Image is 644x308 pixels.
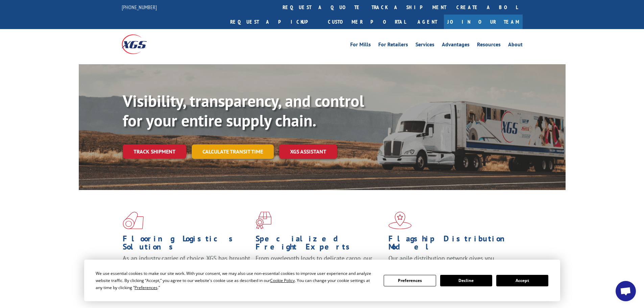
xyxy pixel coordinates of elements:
a: For Retailers [378,42,408,49]
span: Cookie Policy [270,278,295,283]
img: xgs-icon-flagship-distribution-model-red [388,212,412,229]
a: About [508,42,523,49]
a: [PHONE_NUMBER] [122,4,157,10]
h1: Flagship Distribution Model [388,235,516,254]
a: Join Our Team [444,15,523,29]
a: Track shipment [123,144,186,159]
div: We use essential cookies to make our site work. With your consent, we may also use non-essential ... [96,270,376,291]
a: Advantages [442,42,470,49]
button: Preferences [384,275,436,286]
p: From overlength loads to delicate cargo, our experienced staff knows the best way to move your fr... [256,254,383,284]
img: xgs-icon-total-supply-chain-intelligence-red [123,212,144,229]
a: XGS ASSISTANT [279,144,337,159]
button: Decline [440,275,492,286]
a: Agent [411,15,444,29]
span: Preferences [135,285,158,290]
span: As an industry carrier of choice, XGS has brought innovation and dedication to flooring logistics... [123,254,250,278]
a: Services [415,42,434,49]
a: Customer Portal [323,15,411,29]
button: Accept [496,275,548,286]
b: Visibility, transparency, and control for your entire supply chain. [123,90,364,131]
span: Our agile distribution network gives you nationwide inventory management on demand. [388,254,513,270]
a: Request a pickup [225,15,323,29]
img: xgs-icon-focused-on-flooring-red [256,212,271,229]
a: Resources [477,42,501,49]
a: Calculate transit time [192,144,274,159]
h1: Flooring Logistics Solutions [123,235,251,254]
div: Open chat [616,281,636,301]
a: For Mills [350,42,371,49]
div: Cookie Consent Prompt [84,260,560,301]
h1: Specialized Freight Experts [256,235,383,254]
